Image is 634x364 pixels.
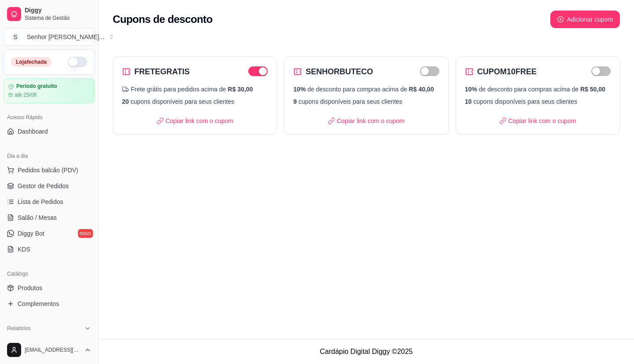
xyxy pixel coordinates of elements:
a: KDS [4,242,95,256]
span: Diggy [25,7,91,15]
div: Catálogo [4,267,95,281]
span: Salão / Mesas [18,213,57,222]
button: Select a team [4,28,95,46]
span: Pedidos balcão (PDV) [18,166,78,175]
span: R$ 40,00 [409,86,434,93]
button: Pedidos balcão (PDV) [4,163,95,177]
span: Produtos [18,284,42,292]
span: Lista de Pedidos [18,197,63,206]
a: Período gratuitoaté 25/08 [4,78,95,103]
h2: FRETEGRATIS [134,66,190,78]
p: cupons disponíveis para seus clientes [122,97,268,106]
span: plus-circle [557,16,564,22]
a: Dashboard [4,124,95,138]
a: Gestor de Pedidos [4,179,95,193]
span: 10% [465,86,477,93]
span: 9 [293,98,297,105]
footer: Cardápio Digital Diggy © 2025 [99,339,634,364]
h2: SENHORBUTECO [306,66,373,78]
a: Relatórios de vendas [4,335,95,349]
button: Alterar Status [68,57,87,67]
span: Sistema de Gestão [25,15,91,22]
span: 10 [465,98,472,105]
h2: Cupons de desconto [113,12,213,26]
span: R$ 50,00 [580,86,605,93]
span: Dashboard [18,127,48,136]
a: Diggy Botnovo [4,226,95,240]
article: até 25/08 [15,91,37,98]
span: Relatórios [7,325,31,332]
a: Lista de Pedidos [4,195,95,209]
span: R$ 30,00 [228,85,253,94]
div: Acesso Rápido [4,110,95,124]
span: Gestor de Pedidos [18,182,69,190]
a: Produtos [4,281,95,295]
div: Dia a dia [4,149,95,163]
span: Diggy Bot [18,229,44,238]
p: Copiar link com o cupom [328,116,405,125]
h2: CUPOM10FREE [477,66,537,78]
p: de desconto para compras acima de [293,85,439,94]
span: [EMAIL_ADDRESS][DOMAIN_NAME] [25,346,81,353]
p: de desconto para compras acima de [465,85,611,94]
div: Frete grátis para pedidos acima de [122,85,268,94]
p: Copiar link com o cupom [157,116,233,125]
a: Salão / Mesas [4,211,95,225]
p: cupons disponíveis para seus clientes [293,97,439,106]
button: [EMAIL_ADDRESS][DOMAIN_NAME] [4,339,95,360]
div: Senhor [PERSON_NAME] ... [27,33,104,41]
span: Complementos [18,299,59,308]
span: 20 [122,98,129,105]
a: DiggySistema de Gestão [4,4,95,25]
p: Copiar link com o cupom [499,116,576,125]
span: S [11,33,20,41]
span: 10% [293,86,306,93]
p: cupons disponíveis para seus clientes [465,97,611,106]
a: Complementos [4,297,95,311]
span: KDS [18,245,30,254]
button: plus-circleAdicionar cupom [550,11,620,28]
div: Loja fechada [11,57,52,67]
article: Período gratuito [16,83,57,90]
